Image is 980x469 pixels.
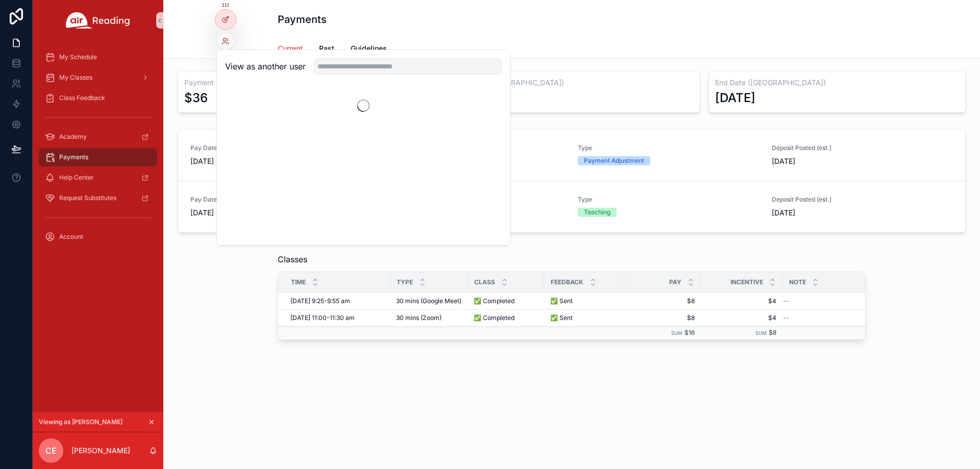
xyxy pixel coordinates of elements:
[59,174,94,182] span: Help Center
[715,78,959,88] h3: End Date ([GEOGRAPHIC_DATA])
[397,278,413,286] span: Type
[39,128,157,146] a: Academy
[39,228,157,246] a: Account
[396,314,442,322] span: 30 mins (Zoom)
[578,144,759,152] span: Type
[351,39,387,60] a: Guidelines
[671,330,682,336] small: Sum
[783,314,789,322] span: --
[39,48,157,66] a: My Schedule
[59,73,92,82] span: My Classes
[396,297,461,305] span: 30 mins (Google Meet)
[71,446,130,456] p: [PERSON_NAME]
[184,90,208,106] div: $36
[290,297,350,305] span: [DATE] 9:25-9:55 am
[59,94,105,102] span: Class Feedback
[772,156,953,166] span: [DATE]
[190,144,372,152] span: Pay Date
[584,208,610,217] div: Teaching
[474,278,495,286] span: Class
[278,253,307,265] span: Classes
[59,53,97,61] span: My Schedule
[66,12,130,29] img: App logo
[290,314,355,322] span: [DATE] 11:00-11:30 am
[45,445,57,457] span: CE
[669,278,681,286] span: Pay
[33,41,163,259] div: scrollable content
[59,153,88,161] span: Payments
[59,233,83,241] span: Account
[190,195,372,204] span: Pay Date
[551,278,583,286] span: Feedback
[39,89,157,107] a: Class Feedback
[450,78,694,88] h3: Start Date ([GEOGRAPHIC_DATA])
[772,208,953,218] span: [DATE]
[630,314,695,322] span: $8
[715,90,755,106] div: [DATE]
[39,189,157,207] a: Request Substitutes
[319,43,334,54] span: Past
[278,12,327,27] h1: Payments
[630,297,695,305] span: $8
[184,78,428,88] h3: Payment Amount
[707,297,776,305] span: $4
[190,208,372,218] span: [DATE]
[39,418,122,426] span: Viewing as [PERSON_NAME]
[730,278,763,286] span: Incentive
[707,314,776,322] span: $4
[474,314,514,322] span: ✅ Completed
[772,144,953,152] span: Deposit Posted (est.)
[684,329,695,336] span: $16
[39,148,157,166] a: Payments
[584,156,644,165] div: Payment Adjustment
[59,194,116,202] span: Request Substitutes
[39,168,157,187] a: Help Center
[772,195,953,204] span: Deposit Posted (est.)
[225,60,306,72] h2: View as another user
[278,39,303,59] a: Current
[578,195,759,204] span: Type
[550,314,573,322] span: ✅ Sent
[39,68,157,87] a: My Classes
[291,278,306,286] span: Time
[474,297,514,305] span: ✅ Completed
[190,156,372,166] span: [DATE]
[550,297,573,305] span: ✅ Sent
[789,278,806,286] span: Note
[755,330,767,336] small: Sum
[319,39,334,60] a: Past
[351,43,387,54] span: Guidelines
[783,297,789,305] span: --
[769,329,776,336] span: $8
[59,133,87,141] span: Academy
[278,43,303,54] span: Current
